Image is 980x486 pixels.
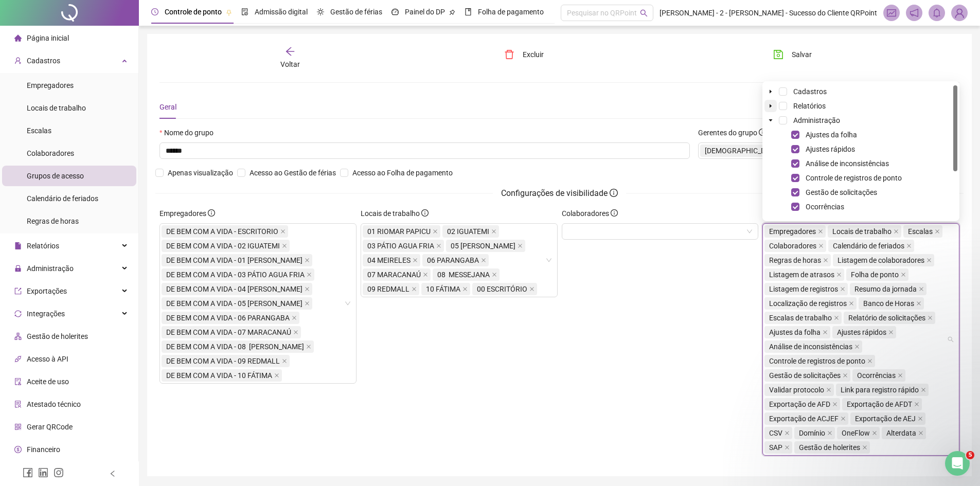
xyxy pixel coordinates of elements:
[836,272,842,277] span: close
[305,286,310,292] span: close
[442,225,499,238] span: 02 IGUATEMI
[901,272,906,277] span: close
[769,429,782,437] span: CSV
[208,209,215,217] span: info-circle
[769,400,830,408] span: Exportação de AFD
[367,240,434,251] span: 03 PÁTIO AGUA FRIA
[888,330,894,335] span: close
[768,118,773,123] span: caret-down
[769,371,841,380] span: Gestão de solicitações
[841,386,919,394] span: Link para registro rápido
[14,242,22,249] span: file
[928,315,933,320] span: close
[14,401,22,408] span: solution
[823,258,828,263] span: close
[162,283,312,295] span: NUTRICEARA COMERCIO DE PRODUTOS NATURAIS LTDA
[348,167,457,178] span: Acesso ao Folha de pagamento
[14,355,22,363] span: api
[887,8,896,17] span: fund
[847,400,912,408] span: Exportação de AFDT
[518,243,523,248] span: close
[363,254,420,266] span: 04 MEIRELES
[765,46,819,63] button: Salvar
[918,416,923,421] span: close
[38,467,48,478] span: linkedin
[493,187,626,200] span: Configurações de visibilidade
[306,344,311,349] span: close
[165,8,222,16] span: Controle de ponto
[280,229,286,234] span: close
[164,167,237,178] span: Apenas visualização
[472,283,537,295] span: 00 ESCRITÓRIO
[769,328,821,336] span: Ajustes da folha
[832,402,838,407] span: close
[27,400,81,408] span: Atestado técnico
[785,430,790,436] span: close
[109,470,116,477] span: left
[863,299,914,308] span: Banco de Horas
[492,272,497,277] span: close
[932,8,941,17] span: bell
[361,208,429,219] span: Locais de trabalho
[422,254,489,266] span: 06 PARANGABA
[166,341,304,352] span: DE BEM COM A VIDA - 08 [PERSON_NAME]
[363,268,431,281] span: 07 MARACANAÚ
[226,9,232,15] span: pushpin
[849,301,854,306] span: close
[162,225,288,238] span: NUTRICEARA COMÉRCIO DE PRODUTOS NATURAIS LTDA
[914,402,919,407] span: close
[412,286,417,292] span: close
[447,226,489,237] span: 02 IGUATEMI
[162,326,301,338] span: NUTRICEARA COMERCIO DE PRODUTOS NATURAIS LTDA
[317,8,324,15] span: sun
[14,378,22,385] span: audit
[27,81,74,89] span: Empregadores
[166,240,280,251] span: DE BEM COM A VIDA - 02 IGUATEMI
[27,445,60,454] span: Financeiro
[769,343,852,351] span: Análise de inconsistências
[367,255,411,266] span: 04 MEIRELES
[166,269,305,280] span: DE BEM COM A VIDA - 03 PÁTIO AGUA FRIA
[769,256,821,264] span: Regras de horas
[705,145,835,156] span: [DEMOGRAPHIC_DATA][PERSON_NAME]
[792,49,812,60] span: Salvar
[769,299,847,308] span: Localização de registros
[14,287,22,295] span: export
[293,330,298,335] span: close
[841,416,846,421] span: close
[27,57,60,65] span: Cadastros
[840,286,845,292] span: close
[446,240,525,252] span: 05 RIOMAR KENNEDY
[14,446,22,453] span: dollar
[14,333,22,340] span: apartment
[908,227,933,236] span: Escalas
[504,49,514,60] span: delete
[916,301,921,306] span: close
[700,145,845,157] span: CRISTIANE SANTOS PEREIRA
[833,242,904,250] span: Calendário de feriados
[823,330,828,335] span: close
[848,314,925,322] span: Relatório de solicitações
[768,103,773,109] span: caret-down
[363,240,444,252] span: 03 PÁTIO AGUA FRIA
[27,377,69,386] span: Aceite de uso
[426,283,460,295] span: 10 FÁTIMA
[935,229,940,234] span: close
[27,217,79,225] span: Regras de horas
[769,242,816,250] span: Colaboradores
[14,310,22,317] span: sync
[292,315,297,320] span: close
[413,258,418,263] span: close
[769,386,824,394] span: Validar protocolo
[166,312,290,323] span: DE BEM COM A VIDA - 06 PARANGABA
[449,9,455,15] span: pushpin
[159,101,176,113] div: Geral
[363,225,440,238] span: 01 RIOMAR PAPICU
[768,89,773,94] span: caret-down
[433,229,438,234] span: close
[862,445,867,450] span: close
[827,430,832,436] span: close
[307,272,312,277] span: close
[166,370,272,381] span: DE BEM COM A VIDA - 10 FÁTIMA
[423,272,428,277] span: close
